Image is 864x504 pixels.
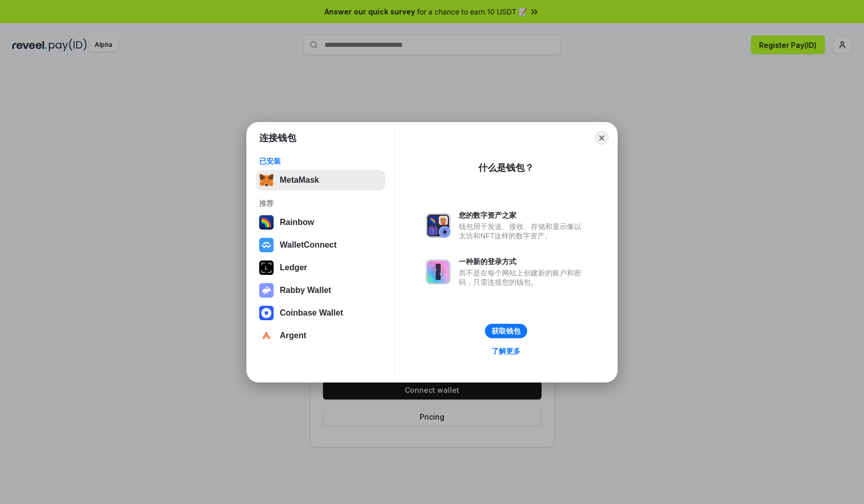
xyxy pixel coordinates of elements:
[459,211,586,220] div: 您的数字资产之家
[426,213,451,238] img: svg+xml,%3Csvg%20xmlns%3D%22http%3A%2F%2Fwww.w3.org%2F2000%2Fsvg%22%20fill%3D%22none%22%20viewBox...
[280,240,337,250] div: WalletConnect
[259,215,274,230] img: svg+xml,%3Csvg%20width%3D%22120%22%20height%3D%22120%22%20viewBox%3D%220%200%20120%20120%22%20fil...
[280,176,319,185] div: MetaMask
[485,324,527,338] button: 获取钱包
[256,170,385,190] button: MetaMask
[459,222,586,240] div: 钱包用于发送、接收、存储和显示像以太坊和NFT这样的数字资产。
[492,326,520,336] div: 获取钱包
[259,173,274,187] img: svg+xml,%3Csvg%20fill%3D%22none%22%20height%3D%2233%22%20viewBox%3D%220%200%2035%2033%22%20width%...
[259,199,382,208] div: 推荐
[256,325,385,346] button: Argent
[259,260,274,275] img: svg+xml,%3Csvg%20xmlns%3D%22http%3A%2F%2Fwww.w3.org%2F2000%2Fsvg%22%20width%3D%2228%22%20height%3...
[459,257,586,266] div: 一种新的登录方式
[426,259,451,284] img: svg+xml,%3Csvg%20xmlns%3D%22http%3A%2F%2Fwww.w3.org%2F2000%2Fsvg%22%20fill%3D%22none%22%20viewBox...
[256,235,385,255] button: WalletConnect
[259,306,274,320] img: svg+xml,%3Csvg%20width%3D%2228%22%20height%3D%2228%22%20viewBox%3D%220%200%2028%2028%22%20fill%3D...
[256,303,385,323] button: Coinbase Wallet
[256,280,385,301] button: Rabby Wallet
[280,263,307,272] div: Ledger
[280,286,331,295] div: Rabby Wallet
[259,157,382,166] div: 已安装
[485,344,527,358] a: 了解更多
[259,238,274,252] img: svg+xml,%3Csvg%20width%3D%2228%22%20height%3D%2228%22%20viewBox%3D%220%200%2028%2028%22%20fill%3D...
[280,331,307,340] div: Argent
[259,283,274,298] img: svg+xml,%3Csvg%20xmlns%3D%22http%3A%2F%2Fwww.w3.org%2F2000%2Fsvg%22%20fill%3D%22none%22%20viewBox...
[280,218,314,227] div: Rainbow
[280,308,343,318] div: Coinbase Wallet
[259,132,296,144] h1: 连接钱包
[459,268,586,287] div: 而不是在每个网站上创建新的账户和密码，只需连接您的钱包。
[256,212,385,233] button: Rainbow
[478,162,534,174] div: 什么是钱包？
[492,346,520,356] div: 了解更多
[256,257,385,278] button: Ledger
[259,328,274,343] img: svg+xml,%3Csvg%20width%3D%2228%22%20height%3D%2228%22%20viewBox%3D%220%200%2028%2028%22%20fill%3D...
[595,131,609,145] button: Close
